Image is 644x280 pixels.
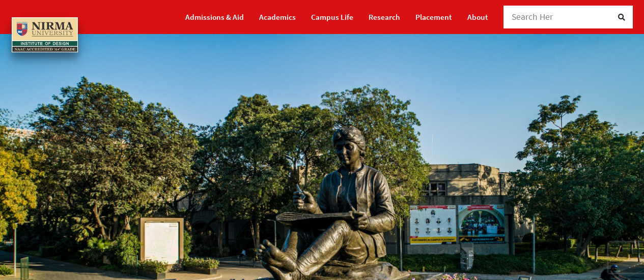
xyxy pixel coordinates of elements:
[311,8,353,26] a: Campus Life
[467,8,488,26] a: About
[185,8,244,26] a: Admissions & Aid
[415,8,452,26] a: Placement
[512,11,553,22] span: Search Her
[259,8,296,26] a: Academics
[369,8,400,26] a: Research
[12,17,78,52] img: main_logo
